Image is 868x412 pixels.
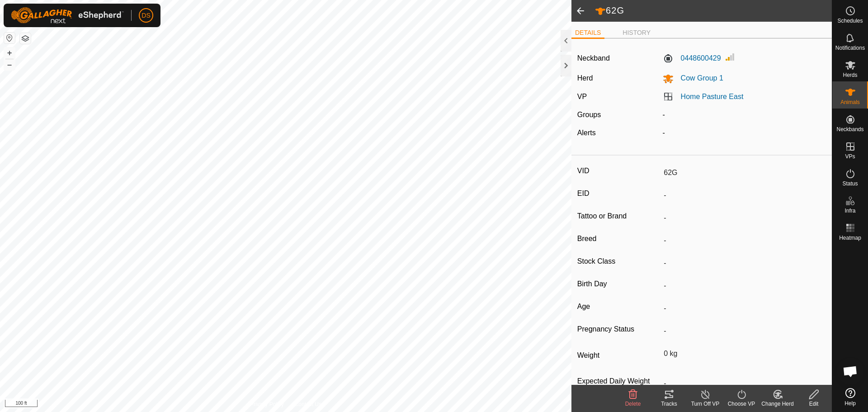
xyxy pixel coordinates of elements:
a: Help [832,384,868,410]
span: Notifications [835,45,865,51]
label: Age [577,301,660,313]
li: DETAILS [571,28,604,39]
span: Schedules [837,18,863,24]
span: Cow Group 1 [674,74,723,82]
div: Turn Off VP [687,400,723,408]
label: Expected Daily Weight Gain [577,376,660,398]
label: EID [577,188,660,199]
div: - [659,109,830,120]
div: Edit [796,400,832,408]
label: Neckband [577,53,610,64]
h2: 62G [595,5,832,17]
label: Weight [577,346,660,365]
div: Open chat [837,358,864,385]
label: Herd [577,74,593,82]
button: + [4,47,15,58]
span: Neckbands [836,127,863,132]
div: Change Herd [759,400,796,408]
span: Animals [840,99,860,105]
label: Breed [577,233,660,245]
label: Pregnancy Status [577,323,660,335]
label: Groups [577,111,601,118]
div: - [659,128,830,138]
button: Map Layers [20,33,31,44]
label: 0448600429 [663,53,721,64]
button: – [4,59,15,70]
label: VP [577,93,587,100]
span: VPs [845,154,855,159]
label: VID [577,165,660,177]
a: Contact Us [295,400,321,408]
span: Status [842,181,858,186]
img: Signal strength [725,52,736,62]
label: Alerts [577,129,596,137]
span: Herds [843,72,857,78]
div: Tracks [651,400,687,408]
span: Help [844,401,856,406]
span: Delete [625,401,641,407]
label: Birth Day [577,278,660,290]
span: DS [142,11,150,20]
label: Stock Class [577,256,660,267]
label: Tattoo or Brand [577,210,660,222]
span: Heatmap [839,235,861,241]
a: Home Pasture East [681,93,744,100]
button: Reset Map [4,33,15,43]
li: HISTORY [619,28,654,38]
a: Privacy Policy [250,400,284,408]
img: Gallagher Logo [11,7,124,24]
span: Infra [844,208,855,213]
div: Choose VP [723,400,759,408]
